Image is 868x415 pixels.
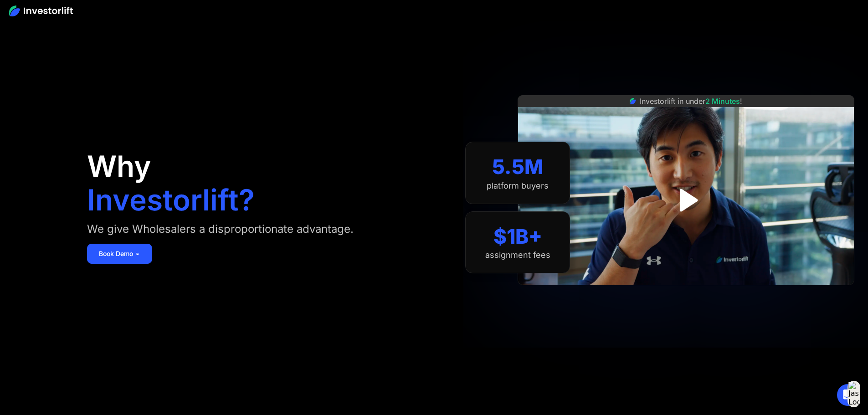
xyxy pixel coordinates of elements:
div: Open Intercom Messenger [837,384,859,406]
span: 2 Minutes [705,97,740,106]
div: We give Wholesalers a disproportionate advantage. [87,222,354,236]
div: platform buyers [487,181,549,191]
iframe: Customer reviews powered by Trustpilot [618,290,755,301]
div: $1B+ [493,225,542,249]
div: Investorlift in under ! [640,96,742,107]
div: assignment fees [485,250,550,260]
div: 5.5M [492,155,544,179]
a: open lightbox [666,180,706,220]
h1: Why [87,152,151,181]
h1: Investorlift? [87,185,255,215]
a: Book Demo ➢ [87,244,152,264]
